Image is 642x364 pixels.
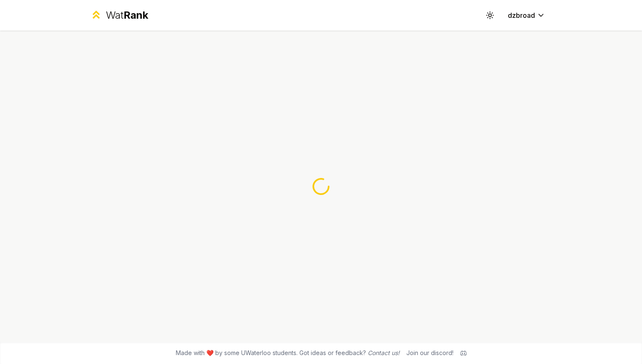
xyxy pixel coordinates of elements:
span: Made with ❤️ by some UWaterloo students. Got ideas or feedback? [176,349,400,357]
div: Join our discord! [406,349,453,357]
a: Contact us! [368,349,400,356]
button: dzbroad [501,8,552,23]
span: dzbroad [508,10,535,20]
span: Rank [124,9,148,21]
div: Wat [106,8,148,22]
a: WatRank [90,8,148,22]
